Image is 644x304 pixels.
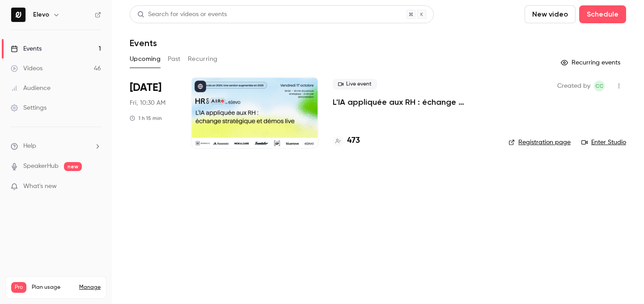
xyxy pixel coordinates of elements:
[33,10,49,19] h6: Elevo
[11,282,26,293] span: Pro
[188,52,218,66] button: Recurring
[23,141,36,151] span: Help
[130,77,177,149] div: Oct 17 Fri, 10:30 AM (Europe/Paris)
[130,81,161,95] span: [DATE]
[579,5,626,23] button: Schedule
[11,141,101,151] li: help-dropdown-opener
[137,10,227,19] div: Search for videos or events
[168,52,181,66] button: Past
[130,52,161,66] button: Upcoming
[32,284,74,291] span: Plan usage
[508,138,571,147] a: Registration page
[11,44,42,53] div: Events
[79,284,101,291] a: Manage
[130,115,162,122] div: 1 h 15 min
[11,64,42,73] div: Videos
[557,81,590,91] span: Created by
[595,81,603,91] span: CC
[64,162,82,171] span: new
[130,98,165,107] span: Fri, 10:30 AM
[333,135,360,147] a: 473
[23,162,59,171] a: SpeakerHub
[581,138,626,147] a: Enter Studio
[557,56,626,70] button: Recurring events
[11,84,51,93] div: Audience
[347,135,360,147] h4: 473
[11,103,47,112] div: Settings
[23,182,57,191] span: What's new
[594,81,605,91] span: Clara Courtillier
[11,8,25,22] img: Elevo
[130,38,157,48] h1: Events
[333,79,377,90] span: Live event
[333,97,494,107] a: L'IA appliquée aux RH : échange stratégique et démos live.
[525,5,576,23] button: New video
